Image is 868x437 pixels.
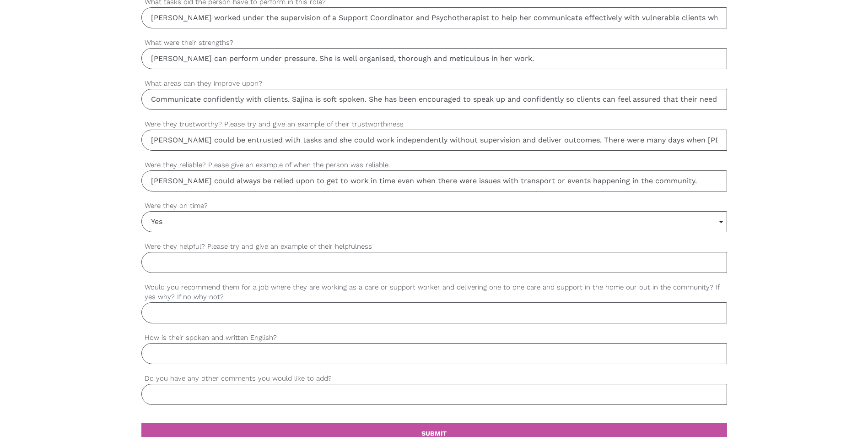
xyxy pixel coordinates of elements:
label: What areas can they improve upon? [141,78,727,89]
label: Do you have any other comments you would like to add? [141,373,727,384]
label: Were they reliable? Please give an example of when the person was reliable. [141,160,727,170]
label: Were they trustworthy? Please try and give an example of their trustworthiness [141,119,727,130]
label: Would you recommend them for a job where they are working as a care or support worker and deliver... [141,282,727,302]
b: SUBMIT [421,430,447,437]
label: Were they helpful? Please try and give an example of their helpfulness [141,241,727,252]
label: Were they on time? [141,201,727,211]
label: How is their spoken and written English? [141,333,727,343]
label: What were their strengths? [141,38,727,48]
